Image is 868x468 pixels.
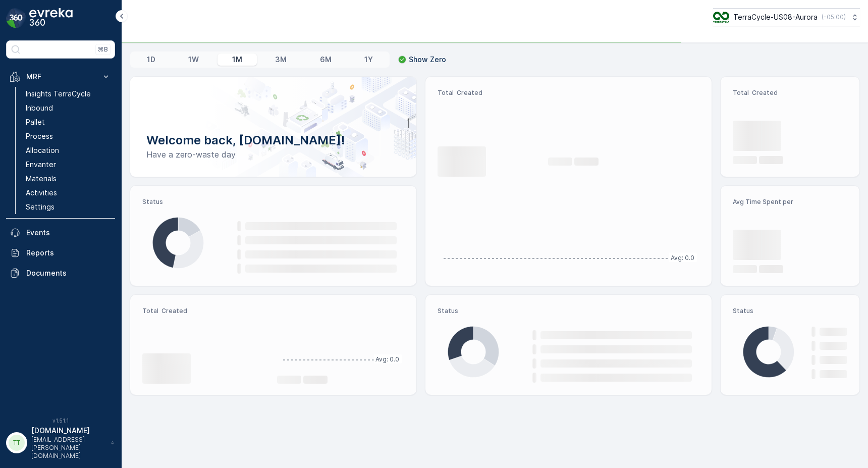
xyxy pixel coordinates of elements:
[26,103,53,113] p: Inbound
[733,198,847,206] p: Avg Time Spent per
[22,143,115,158] a: Allocation
[409,55,446,65] p: Show Zero
[438,307,699,315] p: Status
[6,263,115,283] a: Documents
[142,198,404,206] p: Status
[26,89,91,99] p: Insights TerraCycle
[438,89,699,97] p: Total Created
[146,132,400,148] p: Welcome back, [DOMAIN_NAME]!
[31,426,106,436] p: [DOMAIN_NAME]
[6,426,115,460] button: TT[DOMAIN_NAME][EMAIL_ADDRESS][PERSON_NAME][DOMAIN_NAME]
[26,248,111,258] p: Reports
[6,223,115,243] a: Events
[22,186,115,200] a: Activities
[26,145,59,155] p: Allocation
[733,12,818,22] p: TerraCycle-US08-Aurora
[275,55,287,65] p: 3M
[26,188,57,198] p: Activities
[6,418,115,424] span: v 1.51.1
[22,129,115,143] a: Process
[6,8,26,28] img: logo
[733,307,847,315] p: Status
[147,55,155,65] p: 1D
[22,158,115,172] a: Envanter
[31,436,106,460] p: [EMAIL_ADDRESS][PERSON_NAME][DOMAIN_NAME]
[232,55,242,65] p: 1M
[22,101,115,115] a: Inbound
[142,307,269,315] p: Total Created
[822,13,846,21] p: ( -05:00 )
[26,160,56,170] p: Envanter
[22,115,115,129] a: Pallet
[713,8,860,26] button: TerraCycle-US08-Aurora(-05:00)
[364,55,373,65] p: 1Y
[713,12,729,23] img: image_ci7OI47.png
[98,45,108,54] p: ⌘B
[26,228,111,238] p: Events
[6,243,115,263] a: Reports
[26,131,53,141] p: Process
[26,174,57,184] p: Materials
[320,55,332,65] p: 6M
[146,148,400,161] p: Have a zero-waste day
[26,117,45,127] p: Pallet
[26,268,111,278] p: Documents
[22,172,115,186] a: Materials
[22,200,115,214] a: Settings
[188,55,199,65] p: 1W
[9,435,25,451] div: TT
[6,67,115,87] button: MRF
[29,8,73,28] img: logo_dark-DEwI_e13.png
[733,89,847,97] p: Total Created
[26,72,95,82] p: MRF
[26,202,55,212] p: Settings
[22,87,115,101] a: Insights TerraCycle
